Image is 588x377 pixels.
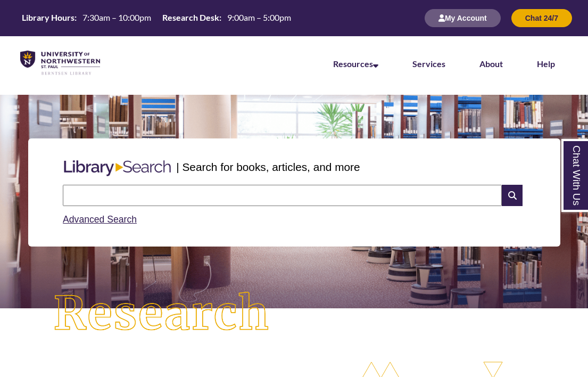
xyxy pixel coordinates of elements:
[59,156,176,181] img: Libary Search
[18,12,295,23] table: Hours Today
[18,12,78,23] th: Library Hours:
[227,12,291,22] span: 9:00am – 5:00pm
[158,12,223,23] th: Research Desk:
[511,9,572,27] button: Chat 24/7
[82,12,151,22] span: 7:30am – 10:00pm
[18,12,295,24] a: Hours Today
[176,159,360,175] p: | Search for books, articles, and more
[425,13,501,22] a: My Account
[20,51,100,76] img: UNWSP Library Logo
[479,59,503,69] a: About
[537,59,555,69] a: Help
[412,59,445,69] a: Services
[425,9,501,27] button: My Account
[29,268,294,360] img: Research
[502,185,522,206] i: Search
[63,214,137,225] a: Advanced Search
[333,59,378,69] a: Resources
[511,13,572,22] a: Chat 24/7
